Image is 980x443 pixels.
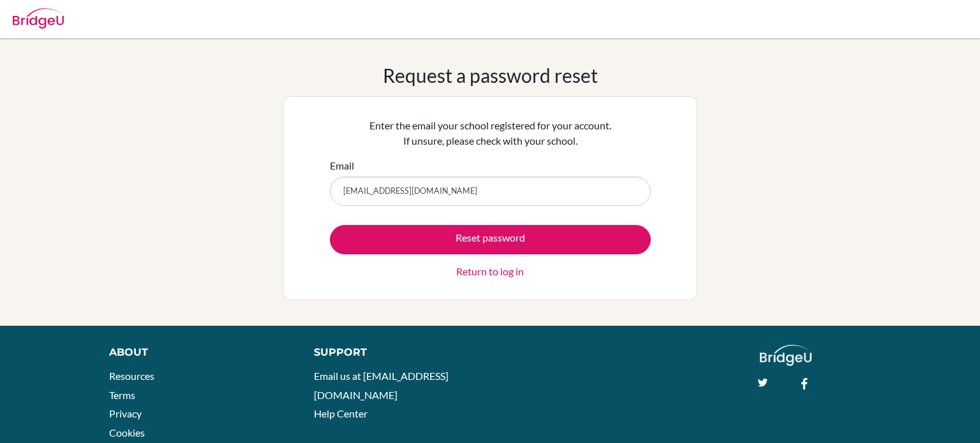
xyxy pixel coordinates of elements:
a: Email us at [EMAIL_ADDRESS][DOMAIN_NAME] [314,370,449,401]
a: Privacy [109,407,142,419]
img: Bridge-U [13,8,64,29]
a: Help Center [314,407,367,419]
a: Return to log in [456,264,524,279]
h1: Request a password reset [383,64,598,87]
label: Email [330,158,354,173]
img: logo_white@2x-f4f0deed5e89b7ecb1c2cc34c3e3d731f90f0f143d5ea2071677605dd97b5244.png [760,345,812,366]
a: Cookies [109,426,145,439]
a: Terms [109,389,135,401]
div: Support [314,345,477,360]
a: Resources [109,370,154,382]
div: About [109,345,285,360]
p: Enter the email your school registered for your account. If unsure, please check with your school. [330,118,651,149]
button: Reset password [330,225,651,254]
